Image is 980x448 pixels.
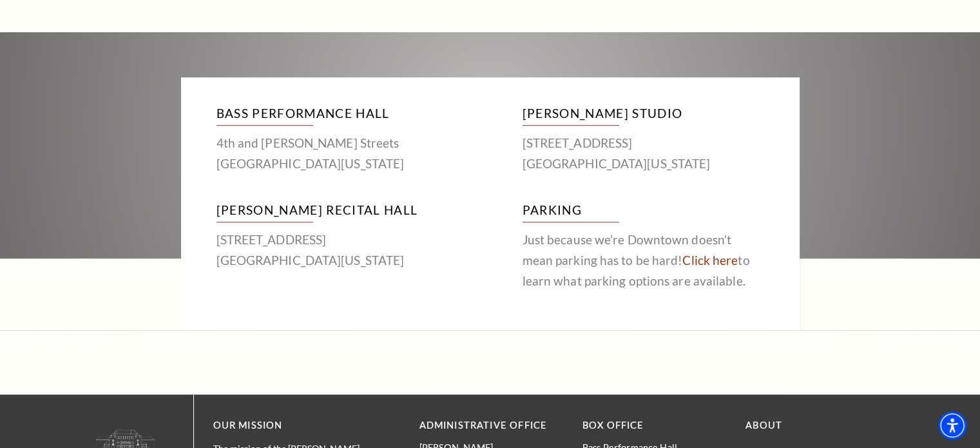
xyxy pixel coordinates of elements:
[523,133,764,174] p: [STREET_ADDRESS] [GEOGRAPHIC_DATA][US_STATE]
[216,133,458,174] p: 4th and [PERSON_NAME] Streets [GEOGRAPHIC_DATA][US_STATE]
[216,229,458,271] p: [STREET_ADDRESS] [GEOGRAPHIC_DATA][US_STATE]
[523,200,764,222] h3: Parking
[523,103,764,126] h3: [PERSON_NAME] Studio
[419,418,563,434] p: Administrative Office
[216,103,458,126] h3: Bass Performance Hall
[523,229,764,291] p: Just because we’re Downtown doesn’t mean parking has to be hard! to learn what parking options ar...
[682,253,738,268] a: Click here to learn what parking options are available - open in a new tab
[745,420,782,431] a: About
[216,200,458,222] h3: [PERSON_NAME] Recital Hall
[582,418,726,434] p: BOX OFFICE
[213,418,374,434] p: OUR MISSION
[938,411,966,440] div: Accessibility Menu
